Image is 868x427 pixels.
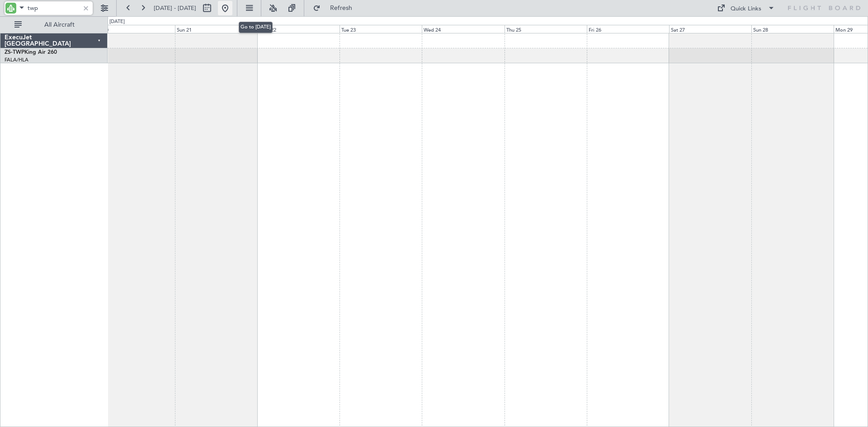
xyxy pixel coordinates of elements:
[505,25,587,33] div: Thu 25
[10,18,98,32] button: All Aircraft
[587,25,669,33] div: Fri 26
[28,1,80,15] input: A/C (Reg. or Type)
[24,22,95,28] span: All Aircraft
[5,50,24,55] span: ZS-TWP
[751,25,834,33] div: Sun 28
[340,25,422,33] div: Tue 23
[257,25,340,33] div: Mon 22
[731,5,761,14] div: Quick Links
[154,4,196,12] span: [DATE] - [DATE]
[175,25,257,33] div: Sun 21
[109,18,125,26] div: [DATE]
[93,25,175,33] div: Sat 20
[712,1,779,15] button: Quick Links
[422,25,504,33] div: Wed 24
[5,56,28,63] a: FALA/HLA
[322,5,360,11] span: Refresh
[669,25,751,33] div: Sat 27
[5,50,57,55] a: ZS-TWPKing Air 260
[309,1,363,15] button: Refresh
[239,22,273,33] div: Go to [DATE]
